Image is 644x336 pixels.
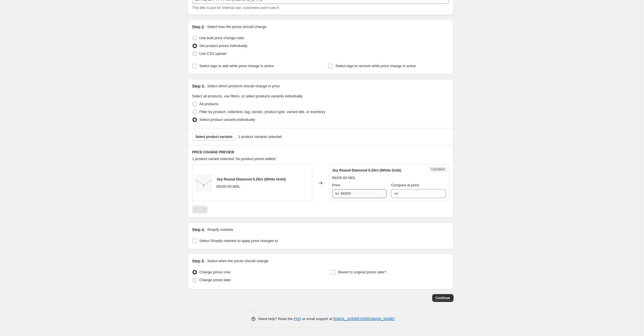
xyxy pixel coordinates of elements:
[335,191,339,196] span: lei
[199,44,248,48] span: Set product prices individually
[195,175,212,191] img: collier-diamant-or-blanc-joy-brillant-025ct-04281-bis_1_80x.jpg
[258,317,294,321] span: Need help? Read the
[294,317,301,321] a: FAQ
[335,64,416,68] span: Select tags to remove while price change is active
[207,83,280,89] p: Select which products should change in price
[432,294,453,302] button: Continue
[199,110,325,114] span: Filter by product, collection, tag, vendor, product type, variant title, or inventory
[217,184,240,189] div: 69200.00 MDL
[431,167,445,171] span: Unedited
[199,36,244,40] span: Use bulk price change rules
[332,168,401,172] span: Joy Round Diamond 0.20ct (White Gold)
[192,94,303,98] span: Select all products, use filters, or select products variants individually
[199,51,226,56] span: Use CSV upload
[333,317,395,321] a: [EMAIL_ADDRESS][DOMAIN_NAME]
[207,258,268,264] p: Select when the prices should change
[338,270,386,274] span: Revert to original prices later?
[192,133,236,141] button: Select product variants
[199,102,218,106] span: All products
[199,64,274,68] span: Select tags to add while price change is active
[394,191,398,196] span: lei
[238,134,281,140] span: 1 product variants selected
[196,135,233,139] span: Select product variants
[332,175,356,181] div: 69200.00 MDL
[199,270,231,274] span: Change prices now
[199,239,278,243] span: Select Shopify markets to apply price changes to
[192,150,449,154] h6: PRICE CHANGE PREVIEW
[217,177,286,181] span: Joy Round Diamond 0.20ct (White Gold)
[192,258,205,264] h2: Step 5.
[199,118,255,122] span: Select product variants individually
[192,6,279,10] span: This title is just for internal use, customers won't see it
[301,317,333,321] span: or email support at
[192,83,205,89] h2: Step 3.
[391,183,419,187] span: Compare at price
[207,24,266,30] p: Select how the prices should change
[207,227,233,232] p: Shopify markets
[332,183,340,187] span: Price
[436,296,450,300] span: Continue
[192,24,205,30] h2: Step 2.
[192,157,276,161] span: 1 product variant selected. No product prices edited:
[192,206,208,213] nav: Pagination
[199,278,231,282] span: Change prices later
[192,227,205,232] h2: Step 4.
